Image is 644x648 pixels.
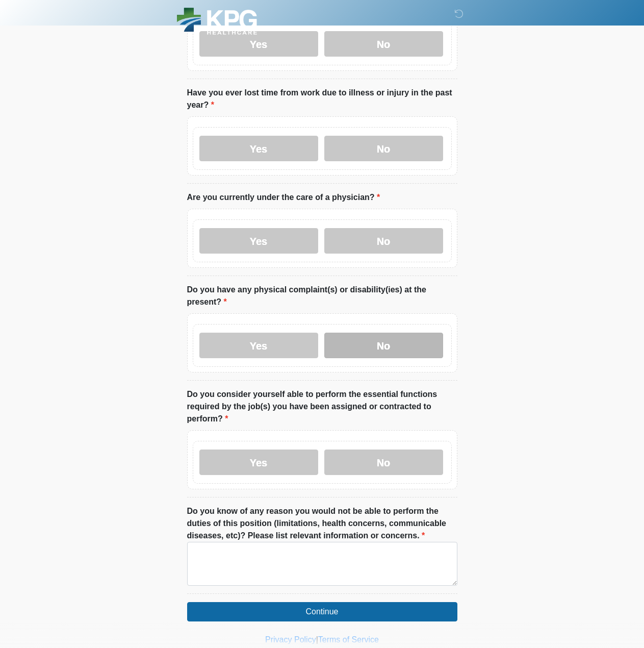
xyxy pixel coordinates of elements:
[265,635,316,644] a: Privacy Policy
[187,87,457,111] label: Have you ever lost time from work due to illness or injury in the past year?
[324,450,443,475] label: No
[187,505,457,542] label: Do you know of any reason you would not be able to perform the duties of this position (limitatio...
[324,333,443,358] label: No
[318,635,379,644] a: Terms of Service
[199,228,318,254] label: Yes
[199,333,318,358] label: Yes
[199,450,318,475] label: Yes
[316,635,318,644] a: |
[177,8,257,35] img: KPG Healthcare Logo
[324,228,443,254] label: No
[187,388,457,425] label: Do you consider yourself able to perform the essential functions required by the job(s) you have ...
[187,284,457,308] label: Do you have any physical complaint(s) or disability(ies) at the present?
[187,191,380,204] label: Are you currently under the care of a physician?
[199,31,318,57] label: Yes
[199,136,318,161] label: Yes
[187,602,457,621] button: Continue
[324,136,443,161] label: No
[324,31,443,57] label: No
